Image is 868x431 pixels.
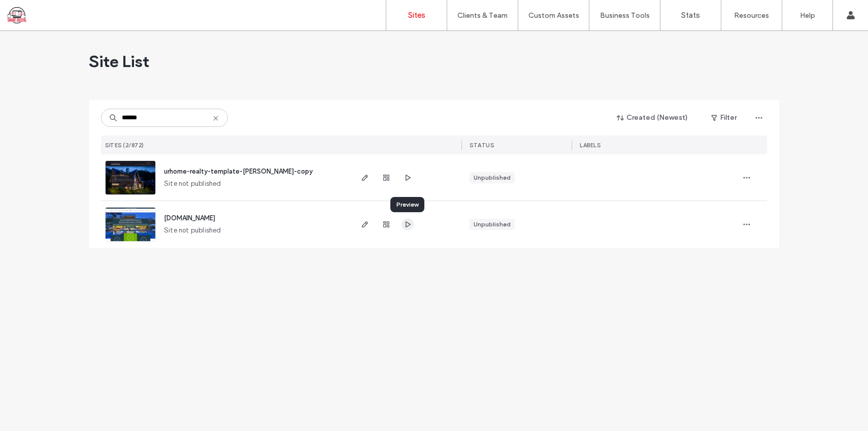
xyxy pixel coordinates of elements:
[681,11,700,20] label: Stats
[457,11,508,20] label: Clients & Team
[164,168,313,175] a: urhome-realty-template-[PERSON_NAME]-copy
[164,214,215,222] a: [DOMAIN_NAME]
[23,7,44,16] span: Help
[474,220,511,229] div: Unpublished
[528,11,579,20] label: Custom Assets
[470,142,494,149] span: STATUS
[608,110,697,126] button: Created (Newest)
[408,11,425,20] label: Sites
[800,11,815,20] label: Help
[600,11,650,20] label: Business Tools
[474,173,511,182] div: Unpublished
[390,197,424,212] div: Preview
[701,110,747,126] button: Filter
[734,11,769,20] label: Resources
[105,142,144,149] span: SITES (2/872)
[164,225,221,236] span: Site not published
[164,179,221,189] span: Site not published
[580,142,600,149] span: LABELS
[89,51,149,72] span: Site List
